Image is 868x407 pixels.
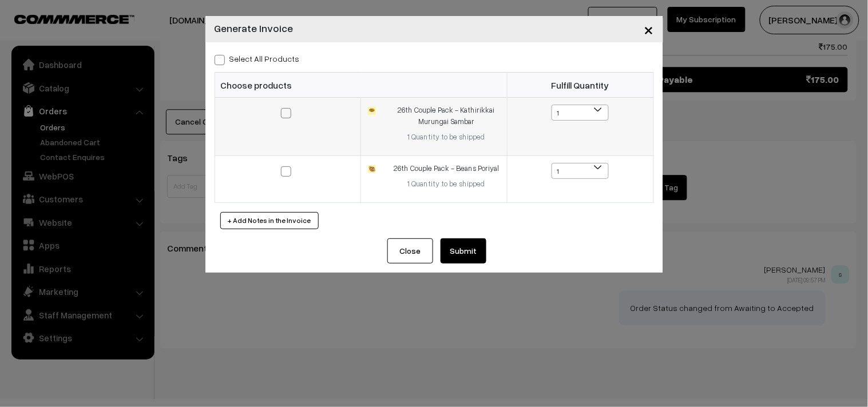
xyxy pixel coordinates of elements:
span: 1 [552,105,608,121]
th: Choose products [215,73,507,98]
img: 17327208834119Poriyal.jpg [368,165,375,173]
span: 1 [552,163,609,179]
div: 26th Couple Pack - Kathirikkai Murungai Sambar [393,105,500,127]
div: 1 Quantity to be shipped [393,131,500,143]
button: Close [635,11,663,47]
div: 1 Quantity to be shipped [393,178,500,190]
span: 1 [552,105,609,121]
h4: Generate Invoice [215,21,294,36]
span: 1 [552,163,608,179]
button: Submit [441,238,486,264]
div: 26th Couple Pack - Beans Poriyal [393,163,500,174]
label: Select all Products [215,53,300,65]
img: 17327208005011Sambar.jpg [368,107,375,114]
th: Fulfill Quantity [507,73,653,98]
button: Close [387,238,433,264]
span: × [644,18,654,39]
button: + Add Notes in the Invoice [220,212,319,229]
